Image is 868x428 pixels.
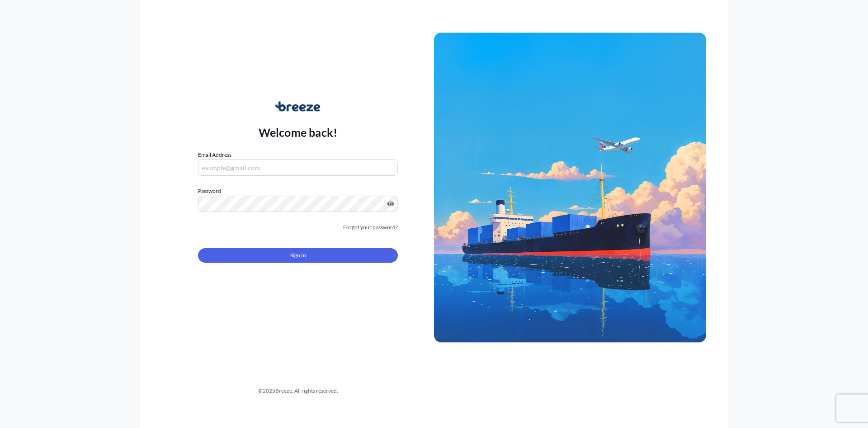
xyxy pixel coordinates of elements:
[387,200,394,207] button: Show password
[162,386,434,395] div: © 2025 Breeze. All rights reserved.
[198,150,231,159] label: Email Address
[343,223,398,232] a: Forgot your password?
[198,248,398,263] button: Sign In
[290,251,306,260] span: Sign In
[434,33,706,342] img: Ship illustration
[198,159,398,176] input: example@gmail.com
[259,125,338,139] p: Welcome back!
[198,187,398,196] label: Password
